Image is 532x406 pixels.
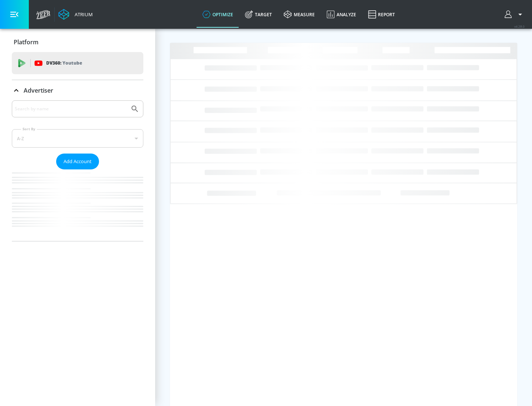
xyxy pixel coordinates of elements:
a: Analyze [321,1,362,28]
div: Atrium [72,11,93,18]
p: Platform [14,38,38,46]
a: measure [278,1,321,28]
div: DV360: Youtube [12,52,143,74]
span: v 4.28.0 [514,24,525,28]
a: Atrium [58,9,93,20]
div: Advertiser [12,80,143,101]
div: Platform [12,32,143,52]
p: DV360: [46,59,82,67]
button: Add Account [56,154,99,169]
input: Search by name [15,104,127,114]
p: Youtube [62,59,82,67]
span: Add Account [64,157,92,166]
a: optimize [197,1,239,28]
div: Advertiser [12,100,143,241]
nav: list of Advertiser [12,169,143,241]
a: Report [362,1,401,28]
p: Advertiser [24,86,53,94]
div: A-Z [12,129,143,148]
label: Sort By [21,127,37,131]
a: Target [239,1,278,28]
